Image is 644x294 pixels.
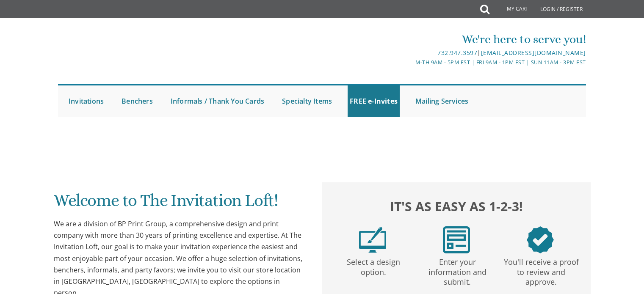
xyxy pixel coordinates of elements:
[359,226,386,253] img: step1.png
[417,253,498,287] p: Enter your information and submit.
[437,49,477,57] a: 732.947.3597
[280,85,334,117] a: Specialty Items
[169,85,266,117] a: Informals / Thank You Cards
[54,191,305,216] h1: Welcome to The Invitation Loft!
[413,85,470,117] a: Mailing Services
[489,1,534,18] a: My Cart
[66,85,106,117] a: Invitations
[235,31,586,48] div: We're here to serve you!
[119,85,155,117] a: Benchers
[443,226,470,253] img: step2.png
[501,253,581,287] p: You'll receive a proof to review and approve.
[527,226,554,253] img: step3.png
[235,58,586,67] div: M-Th 9am - 5pm EST | Fri 9am - 1pm EST | Sun 11am - 3pm EST
[235,48,586,58] div: |
[333,253,414,278] p: Select a design option.
[331,197,582,216] h2: It's as easy as 1-2-3!
[348,85,400,117] a: FREE e-Invites
[481,49,586,57] a: [EMAIL_ADDRESS][DOMAIN_NAME]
